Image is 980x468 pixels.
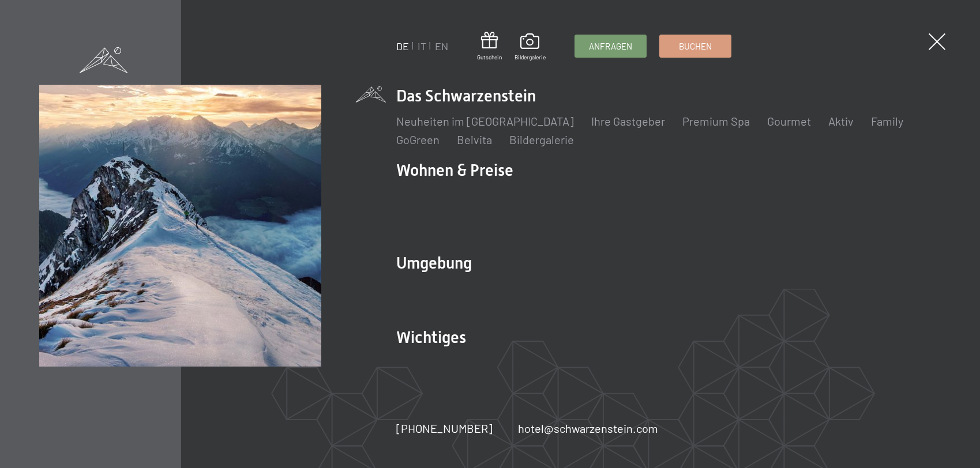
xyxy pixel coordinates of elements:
[435,40,448,52] a: EN
[396,421,493,435] span: [PHONE_NUMBER]
[515,33,546,61] a: Bildergalerie
[477,53,502,61] span: Gutschein
[575,35,646,57] a: Anfragen
[828,114,854,128] a: Aktiv
[515,53,546,61] span: Bildergalerie
[457,133,492,146] a: Belvita
[660,35,731,57] a: Buchen
[396,40,409,52] a: DE
[418,40,426,52] a: IT
[509,133,574,146] a: Bildergalerie
[682,114,750,128] a: Premium Spa
[591,114,665,128] a: Ihre Gastgeber
[589,40,632,52] span: Anfragen
[477,32,502,61] a: Gutschein
[396,420,493,436] a: [PHONE_NUMBER]
[679,40,712,52] span: Buchen
[396,133,440,146] a: GoGreen
[871,114,903,128] a: Family
[396,114,574,128] a: Neuheiten im [GEOGRAPHIC_DATA]
[767,114,811,128] a: Gourmet
[518,420,658,436] a: hotel@schwarzenstein.com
